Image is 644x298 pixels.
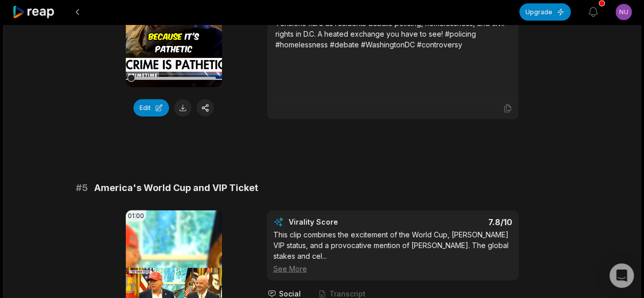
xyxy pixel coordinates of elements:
[275,18,510,50] div: Tensions flare as residents debate policing, homelessness, and civil rights in D.C. A heated exch...
[403,217,512,227] div: 7.8 /10
[289,217,398,227] div: Virality Score
[273,229,512,274] div: This clip combines the excitement of the World Cup, [PERSON_NAME] VIP status, and a provocative m...
[133,99,169,117] button: Edit
[76,181,88,195] span: # 5
[94,181,258,195] span: America's World Cup and VIP Ticket
[273,263,512,274] div: See More
[609,263,634,288] div: Open Intercom Messenger
[519,4,571,21] button: Upgrade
